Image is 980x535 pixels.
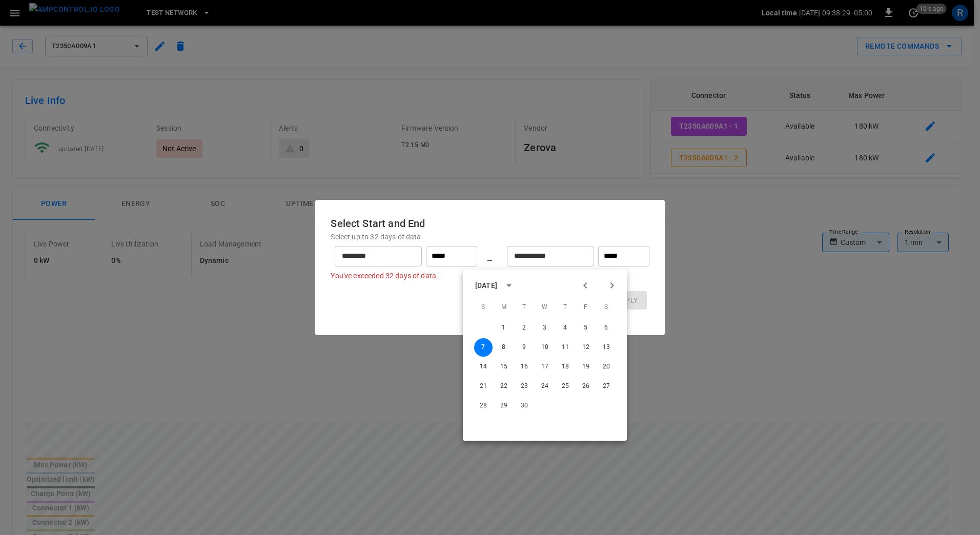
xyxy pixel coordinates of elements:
[515,358,534,376] button: 16
[577,297,595,318] span: Friday
[597,377,616,396] button: 27
[536,319,554,337] button: 3
[515,319,534,337] button: 2
[556,297,575,318] span: Thursday
[556,338,575,357] button: 11
[577,277,594,294] button: Previous month
[536,358,554,376] button: 17
[495,297,513,318] span: Monday
[495,358,513,376] button: 15
[495,319,513,337] button: 1
[536,338,554,357] button: 10
[556,319,575,337] button: 4
[597,319,616,337] button: 6
[500,277,518,294] button: calendar view is open, switch to year view
[495,338,513,357] button: 8
[597,297,616,318] span: Saturday
[556,358,575,376] button: 18
[597,358,616,376] button: 20
[536,377,554,396] button: 24
[603,277,621,294] button: Next month
[331,232,649,242] p: Select up to 32 days of data
[577,319,595,337] button: 5
[577,358,595,376] button: 19
[495,397,513,415] button: 29
[597,338,616,357] button: 13
[474,397,493,415] button: 28
[475,280,497,291] div: [DATE]
[474,358,493,376] button: 14
[577,338,595,357] button: 12
[536,297,554,318] span: Wednesday
[474,338,493,357] button: 7
[515,338,534,357] button: 9
[474,297,493,318] span: Sunday
[331,271,649,281] p: You've exceeded 32 days of data.
[515,297,534,318] span: Tuesday
[495,377,513,396] button: 22
[487,248,492,264] h6: _
[556,377,575,396] button: 25
[331,215,649,232] h6: Select Start and End
[577,377,595,396] button: 26
[515,377,534,396] button: 23
[515,397,534,415] button: 30
[474,377,493,396] button: 21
